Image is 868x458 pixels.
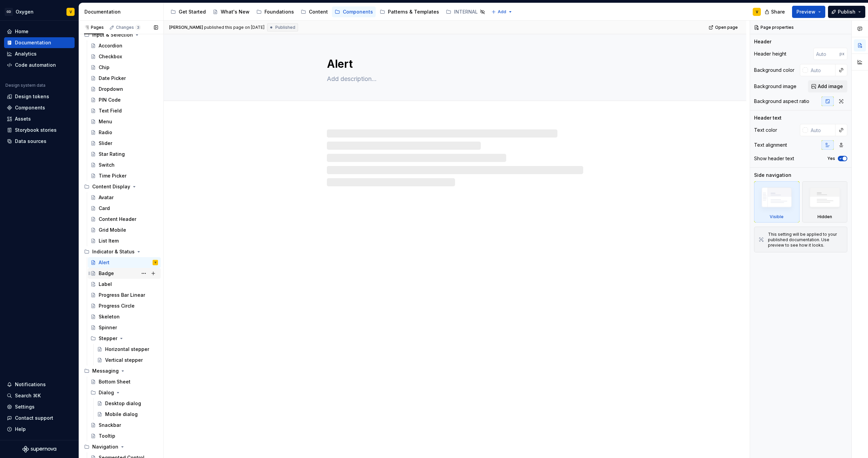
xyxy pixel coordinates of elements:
div: Code automation [15,62,56,68]
div: Card [99,205,110,212]
div: Notifications [15,381,46,388]
div: Progress Bar Linear [99,292,145,298]
button: Preview [792,6,825,18]
a: Card [88,203,161,214]
p: px [840,51,845,57]
div: Show header text [754,155,794,162]
a: Radio [88,127,161,138]
span: Share [771,8,785,15]
div: Hidden [802,181,848,223]
button: GDOxygenV [1,4,77,19]
div: This setting will be applied to your published documentation. Use preview to see how it looks. [768,232,843,248]
button: Share [761,6,789,18]
span: [PERSON_NAME] [169,25,203,30]
a: List Item [88,235,161,246]
div: Slider [99,140,112,147]
a: Analytics [4,48,75,59]
a: PIN Code [88,95,161,105]
div: Dropdown [99,86,123,92]
div: Input & Selection [81,29,161,40]
div: Text Field [99,107,122,114]
a: Date Picker [88,73,161,84]
button: Add [489,7,515,17]
a: Mobile dialog [94,409,161,420]
div: Design tokens [15,93,49,100]
a: Design tokens [4,91,75,102]
div: Desktop dialog [105,400,141,407]
div: Accordion [99,42,122,49]
div: Dialog [88,387,161,398]
a: Time Picker [88,170,161,181]
div: Search ⌘K [15,392,41,399]
a: Accordion [88,40,161,51]
div: Components [343,8,373,15]
div: Messaging [81,366,161,376]
div: Avatar [99,194,114,201]
svg: Supernova Logo [22,446,56,453]
div: Content Header [99,216,136,223]
span: Publish [838,8,855,15]
a: Star Rating [88,149,161,160]
div: Label [99,281,112,288]
div: Help [15,426,26,433]
div: List Item [99,237,119,244]
div: GD [5,8,13,16]
div: Content Display [81,181,161,192]
span: 3 [135,25,141,30]
div: Text color [754,127,777,133]
div: Mobile dialog [105,411,138,418]
div: Components [15,104,45,111]
div: Settings [15,403,35,410]
div: V [756,9,758,15]
a: Get Started [168,6,209,17]
a: Content [298,6,331,17]
a: Open page [707,23,741,32]
textarea: Alert [325,56,582,72]
a: Slider [88,138,161,149]
div: Header [754,38,771,45]
a: What's New [210,6,252,17]
button: Contact support [4,413,75,423]
a: Documentation [4,37,75,48]
a: Avatar [88,192,161,203]
div: Home [15,28,28,35]
div: Skeleton [99,313,120,320]
a: Settings [4,401,75,412]
div: Stepper [99,335,117,342]
a: Horizontal stepper [94,344,161,355]
a: Menu [88,116,161,127]
a: Components [4,102,75,113]
div: Patterns & Templates [388,8,439,15]
div: Horizontal stepper [105,346,149,353]
a: AlertV [88,257,161,268]
a: Tooltip [88,431,161,441]
div: Background image [754,83,796,90]
input: Auto [808,124,835,136]
div: Stepper [88,333,161,344]
span: Add image [818,83,843,90]
div: Time Picker [99,172,126,179]
div: Changes [116,25,141,30]
div: Checkbox [99,53,122,60]
button: Help [4,424,75,435]
div: Input & Selection [92,32,133,38]
div: Messaging [92,368,119,374]
div: Pages [84,25,104,30]
div: Navigation [81,441,161,452]
div: Documentation [84,8,161,15]
a: Chip [88,62,161,73]
a: Progress Circle [88,300,161,311]
div: What's New [221,8,250,15]
span: Add [498,9,506,15]
div: Foundations [264,8,294,15]
a: Checkbox [88,51,161,62]
div: Contact support [15,415,53,421]
div: Analytics [15,50,37,57]
div: Header text [754,114,782,121]
a: Switch [88,160,161,170]
a: Dropdown [88,84,161,95]
button: Publish [828,6,865,18]
div: Background aspect ratio [754,98,809,105]
div: Tooltip [99,433,115,439]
